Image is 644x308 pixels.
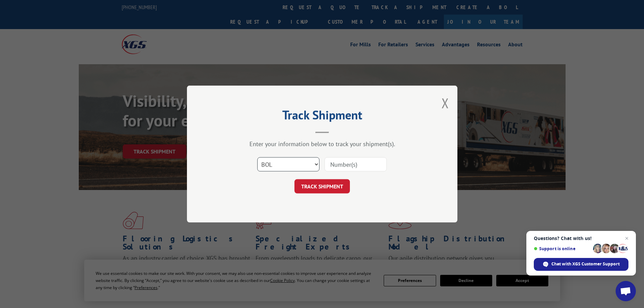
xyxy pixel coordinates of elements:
[442,94,449,112] button: Close modal
[534,246,591,251] span: Support is online
[551,261,620,267] span: Chat with XGS Customer Support
[534,258,628,271] div: Chat with XGS Customer Support
[221,140,424,148] div: Enter your information below to track your shipment(s).
[325,157,387,171] input: Number(s)
[534,236,628,241] span: Questions? Chat with us!
[294,179,350,193] button: TRACK SHIPMENT
[623,234,631,242] span: Close chat
[221,110,424,123] h2: Track Shipment
[616,281,636,301] div: Open chat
